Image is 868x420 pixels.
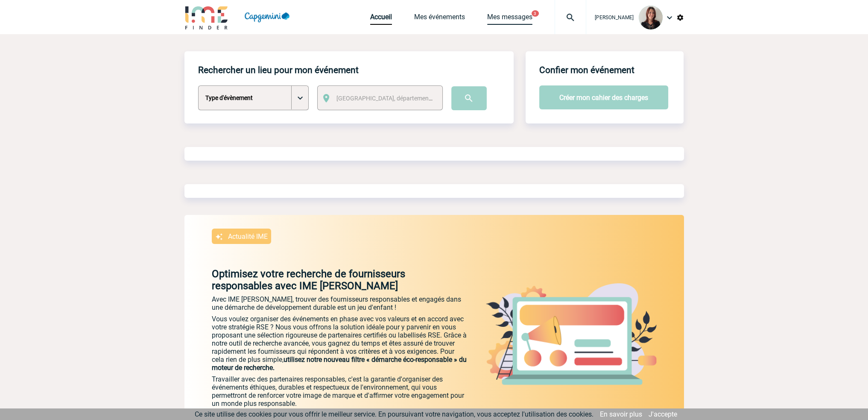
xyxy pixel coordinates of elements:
[184,268,468,292] p: Optimisez votre recherche de fournisseurs responsables avec IME [PERSON_NAME]
[212,375,468,408] p: Travailler avec des partenaires responsables, c'est la garantie d'organiser des événements éthiqu...
[649,410,677,418] a: J'accepte
[532,10,539,17] button: 3
[212,295,468,311] p: Avec IME [PERSON_NAME], trouver des fournisseurs responsables et engagés dans une démarche de dév...
[370,13,392,25] a: Accueil
[195,410,593,418] span: Ce site utilise des cookies pour vous offrir le meilleur service. En poursuivant votre navigation...
[228,232,268,241] p: Actualité IME
[198,65,359,75] h4: Rechercher un lieu pour mon événement
[486,283,657,385] img: actu.png
[212,315,468,372] p: Vous voulez organiser des événements en phase avec vos valeurs et en accord avec votre stratégie ...
[184,5,229,29] img: IME-Finder
[595,15,634,21] span: [PERSON_NAME]
[600,410,642,418] a: En savoir plus
[451,86,487,110] input: Submit
[212,355,467,372] span: utilisez notre nouveau filtre « démarche éco-responsable » du moteur de recherche.
[336,95,455,102] span: [GEOGRAPHIC_DATA], département, région...
[639,6,663,29] img: 102169-1.jpg
[539,65,634,75] h4: Confier mon événement
[539,85,668,109] button: Créer mon cahier des charges
[414,13,465,25] a: Mes événements
[487,13,532,25] a: Mes messages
